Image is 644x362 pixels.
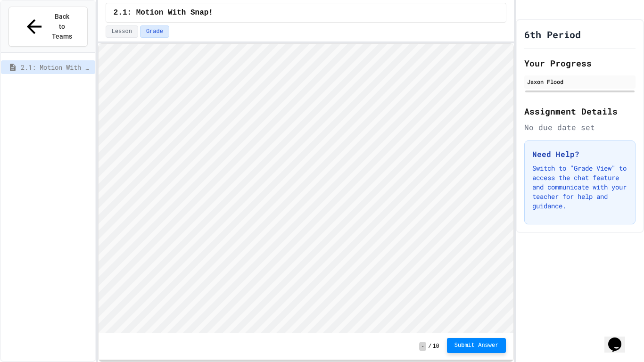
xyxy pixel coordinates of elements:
iframe: Snap! Programming Environment [99,44,514,333]
button: Submit Answer [447,338,506,353]
h3: Need Help? [532,148,627,160]
iframe: chat widget [604,324,635,353]
span: - [419,342,426,351]
span: 10 [432,343,439,350]
h2: Assignment Details [524,105,636,118]
button: Lesson [106,25,138,38]
button: Back to Teams [8,7,88,47]
div: No due date set [524,122,636,133]
span: / [428,343,431,350]
span: 2.1: Motion With Snap! [114,7,213,18]
button: Grade [140,25,169,38]
span: Submit Answer [454,342,499,349]
p: Switch to "Grade View" to access the chat feature and communicate with your teacher for help and ... [532,164,627,211]
h2: Your Progress [524,57,636,70]
h1: 6th Period [524,28,581,41]
span: 2.1: Motion With Snap! [21,62,91,72]
span: Back to Teams [51,12,73,41]
div: Jaxon Flood [527,77,633,86]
